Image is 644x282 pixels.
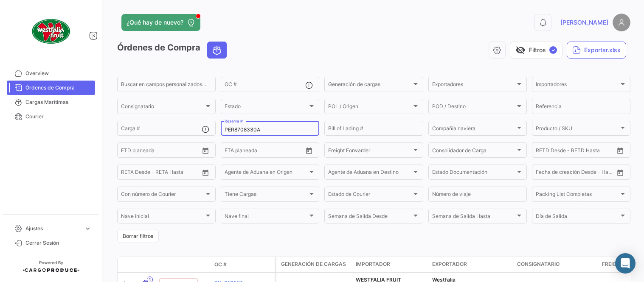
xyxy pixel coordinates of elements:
span: Overview [25,70,92,77]
button: ¿Qué hay de nuevo? [121,14,200,31]
span: Nave inicial [121,215,204,221]
input: Desde [121,148,136,154]
span: Estado [225,105,308,111]
span: Estado Documentación [432,170,515,176]
span: POD / Destino [432,105,515,111]
span: Generación de cargas [328,83,411,89]
span: Día de Salida [536,215,619,221]
span: expand_more [84,225,92,232]
span: OC # [214,261,227,268]
span: Nave final [225,215,308,221]
datatable-header-cell: Modo de Transporte [135,261,156,268]
input: Desde [121,170,136,176]
span: Consignatario [517,260,560,268]
button: Open calendar [199,166,212,179]
span: Tiene Cargas [225,193,308,198]
button: visibility_offFiltros✓ [510,42,562,59]
span: Agente de Aduana en Origen [225,170,308,176]
h3: Órdenes de Compra [117,42,229,59]
span: Compañía naviera [432,127,515,133]
datatable-header-cell: Importador [352,257,429,272]
input: Hasta [246,148,283,154]
button: Exportar.xlsx [567,42,626,59]
span: Con número de Courier [121,193,204,198]
span: Cargas Marítimas [25,98,92,106]
img: placeholder-user.png [613,14,630,31]
datatable-header-cell: OC # [211,257,275,272]
input: Desde [536,170,551,176]
span: Cerrar Sesión [25,239,92,247]
span: Courier [25,113,92,120]
button: Open calendar [199,144,212,157]
span: ¿Qué hay de nuevo? [127,18,183,27]
input: Hasta [142,148,180,154]
span: Consignatario [121,105,204,111]
span: Estado de Courier [328,193,411,198]
span: Agente de Aduana en Destino [328,170,411,176]
input: Hasta [557,170,594,176]
span: Producto / SKU [536,127,619,133]
span: Exportadores [432,83,515,89]
input: Hasta [142,170,180,176]
datatable-header-cell: Exportador [429,257,514,272]
span: POL / Origen [328,105,411,111]
span: Generación de cargas [281,260,346,268]
span: Importadores [536,83,619,89]
span: Semana de Salida Hasta [432,215,515,221]
div: Open Intercom Messenger [615,253,636,274]
span: Exportador [432,260,467,268]
span: [PERSON_NAME] [560,18,608,27]
a: Overview [7,66,95,81]
span: Órdenes de Compra [25,84,92,92]
span: ✓ [549,46,557,54]
span: Ajustes [25,225,81,232]
datatable-header-cell: Estado Doc. [156,261,211,268]
button: Borrar filtros [117,229,159,243]
button: Open calendar [614,166,627,179]
span: Consolidador de Carga [432,148,515,154]
input: Desde [536,148,551,154]
button: Ocean [208,42,226,58]
a: Cargas Marítimas [7,95,95,109]
datatable-header-cell: Generación de cargas [276,257,352,272]
span: Packing List Completas [536,193,619,198]
a: Courier [7,109,95,124]
input: Desde [225,148,240,154]
img: client-50.png [30,10,72,53]
button: Open calendar [303,144,315,157]
span: Importador [356,260,390,268]
span: visibility_off [515,45,526,55]
button: Open calendar [614,144,627,157]
span: Semana de Salida Desde [328,215,411,221]
span: Freight Forwarder [328,148,411,154]
a: Órdenes de Compra [7,81,95,95]
input: Hasta [557,148,594,154]
datatable-header-cell: Consignatario [514,257,599,272]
